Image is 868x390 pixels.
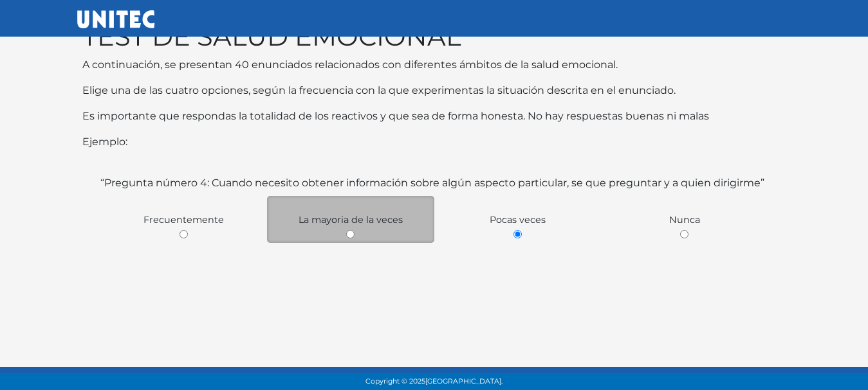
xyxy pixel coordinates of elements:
span: [GEOGRAPHIC_DATA]. [425,377,503,386]
span: La mayoria de la veces [299,214,403,226]
img: UNITEC [77,10,154,28]
span: Frecuentemente [143,214,224,226]
label: “Pregunta número 4: Cuando necesito obtener información sobre algún aspecto particular, se que pr... [100,175,764,191]
p: A continuación, se presentan 40 enunciados relacionados con diferentes ámbitos de la salud emocio... [82,57,786,73]
span: Nunca [669,214,700,226]
p: Ejemplo: [82,134,786,150]
p: Es importante que respondas la totalidad de los reactivos y que sea de forma honesta. No hay resp... [82,109,786,124]
p: Elige una de las cuatro opciones, según la frecuencia con la que experimentas la situación descri... [82,83,786,98]
span: Pocas veces [490,214,546,226]
h1: TEST DE SALUD EMOCIONAL [82,21,786,52]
